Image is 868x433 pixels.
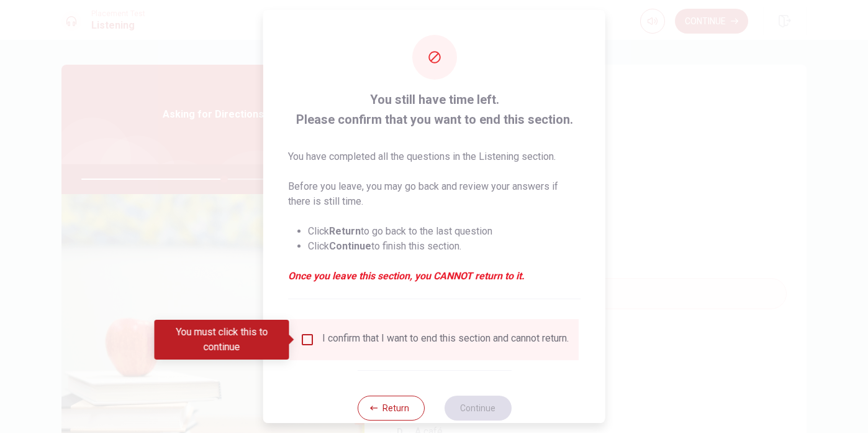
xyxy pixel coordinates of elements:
p: You have completed all the questions in the Listening section. [288,149,581,164]
li: Click to go back to the last question [308,224,581,239]
button: Continue [444,396,511,421]
span: You must click this to continue [300,332,315,347]
div: You must click this to continue [155,320,289,360]
span: You still have time left. Please confirm that you want to end this section. [288,90,581,129]
p: Before you leave, you may go back and review your answers if there is still time. [288,179,581,209]
div: I confirm that I want to end this section and cannot return. [322,332,569,347]
em: Once you leave this section, you CANNOT return to it. [288,269,581,284]
strong: Continue [329,240,371,252]
strong: Return [329,225,361,237]
button: Return [357,396,424,421]
li: Click to finish this section. [308,239,581,254]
